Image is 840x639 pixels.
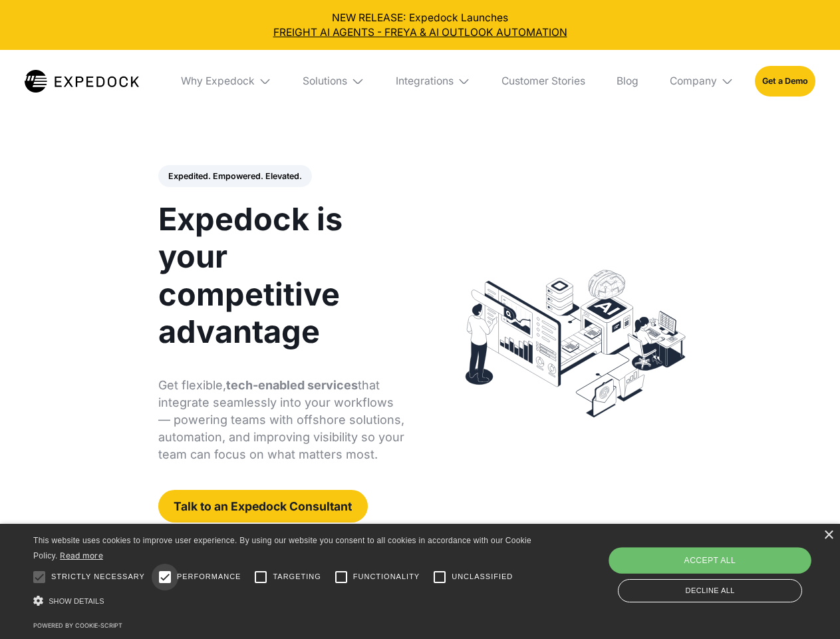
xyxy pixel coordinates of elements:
[609,547,811,574] div: Accept all
[33,536,531,560] span: This website uses cookies to improve user experience. By using our website you consent to all coo...
[606,50,648,112] a: Blog
[452,571,513,582] span: Unclassified
[385,50,481,112] div: Integrations
[670,75,717,88] div: Company
[60,550,103,560] a: Read more
[177,571,241,582] span: Performance
[170,50,282,112] div: Why Expedock
[33,592,536,610] div: Show details
[158,490,368,523] a: Talk to an Expedock Consultant
[11,11,830,40] div: NEW RELEASE: Expedock Launches
[303,75,347,88] div: Solutions
[273,571,321,582] span: Targeting
[51,571,145,582] span: Strictly necessary
[491,50,595,112] a: Customer Stories
[293,50,375,112] div: Solutions
[181,75,255,88] div: Why Expedock
[33,622,122,629] a: Powered by cookie-script
[659,50,744,112] div: Company
[396,75,454,88] div: Integrations
[619,495,840,639] iframe: Chat Widget
[353,571,420,582] span: Functionality
[226,378,358,392] strong: tech-enabled services
[49,597,104,605] span: Show details
[158,200,405,350] h1: Expedock is your competitive advantage
[755,66,815,96] a: Get a Demo
[158,377,405,463] p: Get flexible, that integrate seamlessly into your workflows — powering teams with offshore soluti...
[11,25,830,40] a: FREIGHT AI AGENTS - FREYA & AI OUTLOOK AUTOMATION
